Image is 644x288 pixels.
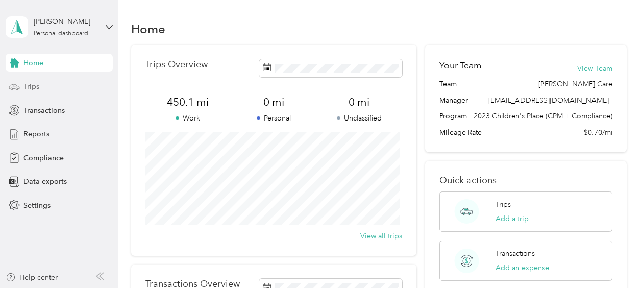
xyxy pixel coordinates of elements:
div: [PERSON_NAME] [34,16,97,27]
span: Program [439,111,467,122]
p: Quick actions [439,175,612,186]
span: Home [23,58,43,68]
p: Personal [231,113,316,124]
span: Team [439,79,457,89]
button: Help center [6,272,58,283]
span: 0 mi [316,95,402,109]
iframe: Everlance-gr Chat Button Frame [587,231,644,288]
p: Trips [496,199,511,210]
button: View all trips [360,231,402,242]
span: 450.1 mi [145,95,231,109]
span: Data exports [23,176,67,187]
span: 2023 Children's Place (CPM + Compliance) [474,111,612,122]
p: Transactions [496,248,535,259]
span: 0 mi [231,95,316,109]
button: View Team [577,63,612,74]
button: Add a trip [496,213,529,224]
span: Settings [23,200,51,211]
span: Mileage Rate [439,127,482,138]
span: Transactions [23,105,65,116]
span: Manager [439,95,468,106]
h1: Home [131,23,165,34]
h2: Your Team [439,59,481,72]
span: [PERSON_NAME] Care [538,79,612,89]
p: Trips Overview [145,59,208,70]
span: Compliance [23,153,64,163]
span: Trips [23,81,39,92]
span: [EMAIL_ADDRESS][DOMAIN_NAME] [488,96,609,105]
span: Reports [23,129,49,139]
div: Personal dashboard [34,31,88,37]
span: $0.70/mi [584,127,612,138]
p: Work [145,113,231,124]
p: Unclassified [316,113,402,124]
button: Add an expense [496,262,549,273]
